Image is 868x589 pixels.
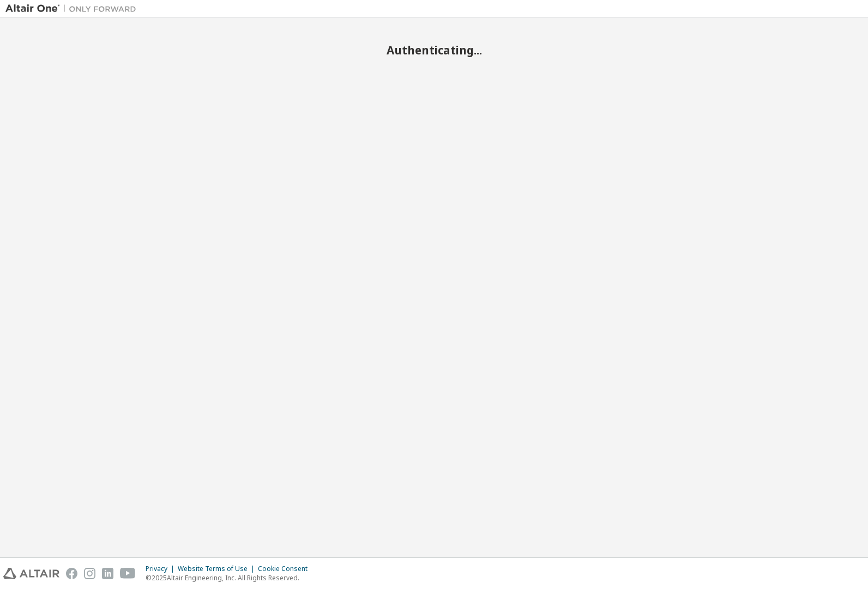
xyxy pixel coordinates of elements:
[102,568,113,579] img: linkedin.svg
[5,3,142,14] img: Altair One
[120,568,136,579] img: youtube.svg
[3,568,59,579] img: altair_logo.svg
[84,568,95,579] img: instagram.svg
[146,573,314,582] p: © 2025 Altair Engineering, Inc. All Rights Reserved.
[5,43,863,57] h2: Authenticating...
[258,565,314,573] div: Cookie Consent
[66,568,77,579] img: facebook.svg
[178,565,258,573] div: Website Terms of Use
[146,565,178,573] div: Privacy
